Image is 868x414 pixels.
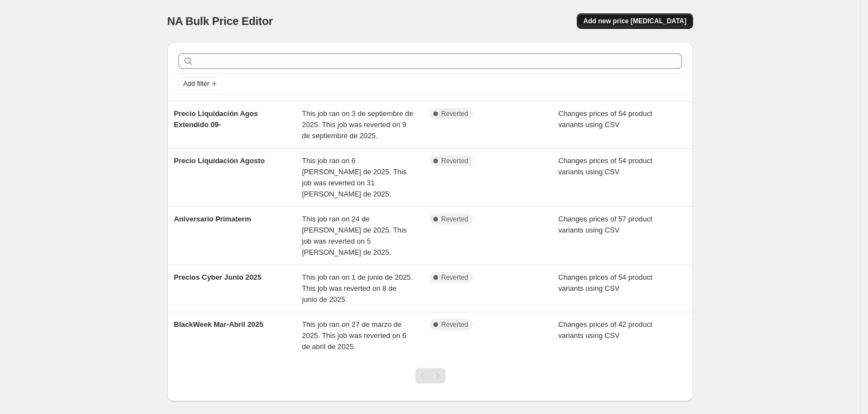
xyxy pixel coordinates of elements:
[302,156,407,198] span: This job ran on 6 [PERSON_NAME] de 2025. This job was reverted on 31 [PERSON_NAME] de 2025.
[174,320,263,329] span: BlackWeek Mar-Abril 2025
[441,320,468,329] span: Reverted
[178,77,223,90] button: Add filter
[174,273,261,281] span: Precios Cyber Junio 2025
[441,273,468,282] span: Reverted
[559,215,653,234] span: Changes prices of 57 product variants using CSV
[559,109,653,129] span: Changes prices of 54 product variants using CSV
[415,368,446,383] nav: Pagination
[441,156,468,165] span: Reverted
[174,215,251,223] span: Aniversario Primaterm
[559,273,653,292] span: Changes prices of 54 product variants using CSV
[183,79,209,88] span: Add filter
[559,156,653,176] span: Changes prices of 54 product variants using CSV
[559,320,653,340] span: Changes prices of 42 product variants using CSV
[577,13,693,29] button: Add new price [MEDICAL_DATA]
[302,273,413,304] span: This job ran on 1 de junio de 2025. This job was reverted on 8 de junio de 2025.
[302,215,407,256] span: This job ran on 24 de [PERSON_NAME] de 2025. This job was reverted on 5 [PERSON_NAME] de 2025.
[583,17,686,26] span: Add new price [MEDICAL_DATA]
[302,109,414,140] span: This job ran on 3 de septiembre de 2025. This job was reverted on 9 de septiembre de 2025.
[167,15,273,27] span: NA Bulk Price Editor
[174,156,265,165] span: Precio Liquidación Agosto
[302,320,406,351] span: This job ran on 27 de marzo de 2025. This job was reverted on 6 de abril de 2025.
[441,215,468,224] span: Reverted
[441,109,468,118] span: Reverted
[174,109,258,129] span: Precio Liquidación Agos Extendido 09-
